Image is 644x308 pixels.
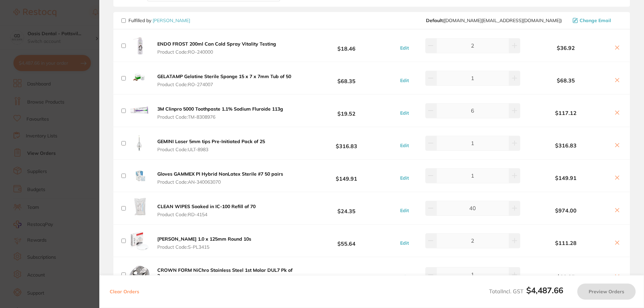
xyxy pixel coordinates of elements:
[153,17,190,23] a: [PERSON_NAME]
[522,274,610,280] b: $29.05
[157,236,251,242] b: [PERSON_NAME] 1.0 x 125mm Round 10s
[297,137,396,149] b: $316.83
[128,264,150,286] img: ajgzdmc4eA
[522,175,610,181] b: $149.91
[157,179,283,185] span: Product Code: AN-340063070
[297,170,396,182] b: $149.91
[398,240,411,246] button: Edit
[157,73,291,79] b: GELATAMP Gelatine Sterile Sponge 15 x 7 x 7mm Tub of 50
[128,165,150,186] img: NnR5Ynpiaw
[297,202,396,214] b: $24.35
[155,106,285,120] button: 3M Clinpro 5000 Toothpaste 1.1% Sodium Fluroide 113g Product Code:TM-8308976
[157,244,251,250] span: Product Code: S-PL3415
[155,236,253,250] button: [PERSON_NAME] 1.0 x 125mm Round 10s Product Code:S-PL3415
[580,18,611,23] span: Change Email
[128,18,190,23] p: Fulfilled by
[155,41,278,55] button: ENDO FROST 200ml Can Cold Spray Vitality Testing Product Code:RO-240000
[128,132,150,154] img: MjByNXprcw
[157,114,283,120] span: Product Code: TM-8308976
[155,138,267,152] button: GEMINI Laser 5mm tips Pre-Initiated Pack of 25 Product Code:ULT-8983
[155,171,285,185] button: Gloves GAMMEX PI Hybrid NonLatex Sterile #7 50 pairs Product Code:AN-340063070
[128,197,150,219] img: NWQ4cGwydw
[522,142,610,148] b: $316.83
[522,77,610,83] b: $68.35
[571,17,622,23] button: Change Email
[157,82,291,87] span: Product Code: RO-274007
[398,175,411,181] button: Edit
[297,235,396,247] b: $55.64
[157,203,256,209] b: CLEAN WIPES Soaked in IC-100 Refill of 70
[155,203,258,218] button: CLEAN WIPES Soaked in IC-100 Refill of 70 Product Code:RD-4154
[157,171,283,177] b: Gloves GAMMEX PI Hybrid NonLatex Sterile #7 50 pairs
[157,41,276,47] b: ENDO FROST 200ml Can Cold Spray Vitality Testing
[128,67,150,89] img: YXBlaTdvNQ
[398,207,411,213] button: Edit
[297,40,396,52] b: $18.46
[157,49,276,55] span: Product Code: RO-240000
[577,284,636,300] button: Preview Orders
[522,240,610,246] b: $111.28
[128,100,150,121] img: bmVwdThqNQ
[522,110,610,116] b: $117.12
[155,267,297,287] button: CROWN FORM NiChro Stainless Steel 1st Molar DUL7 Pk of 2 Product Code:TM-NICHRODUL7
[522,207,610,213] b: $974.00
[297,72,396,84] b: $68.35
[522,45,610,51] b: $36.92
[157,267,292,279] b: CROWN FORM NiChro Stainless Steel 1st Molar DUL7 Pk of 2
[297,268,396,281] b: $29.05
[155,73,293,87] button: GELATAMP Gelatine Sterile Sponge 15 x 7 x 7mm Tub of 50 Product Code:RO-274007
[157,106,283,112] b: 3M Clinpro 5000 Toothpaste 1.1% Sodium Fluroide 113g
[426,18,562,23] span: customer.care@henryschein.com.au
[128,230,150,251] img: MDVhNWVubw
[526,285,563,295] b: $4,487.66
[398,274,411,280] button: Edit
[128,35,150,56] img: dHZpeWI1Yw
[489,288,563,295] span: Total Incl. GST
[157,138,265,144] b: GEMINI Laser 5mm tips Pre-Initiated Pack of 25
[398,110,411,116] button: Edit
[398,77,411,83] button: Edit
[108,284,141,300] button: Clear Orders
[157,212,256,217] span: Product Code: RD-4154
[157,147,265,152] span: Product Code: ULT-8983
[398,142,411,148] button: Edit
[398,45,411,51] button: Edit
[297,105,396,117] b: $19.52
[426,17,443,23] b: Default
